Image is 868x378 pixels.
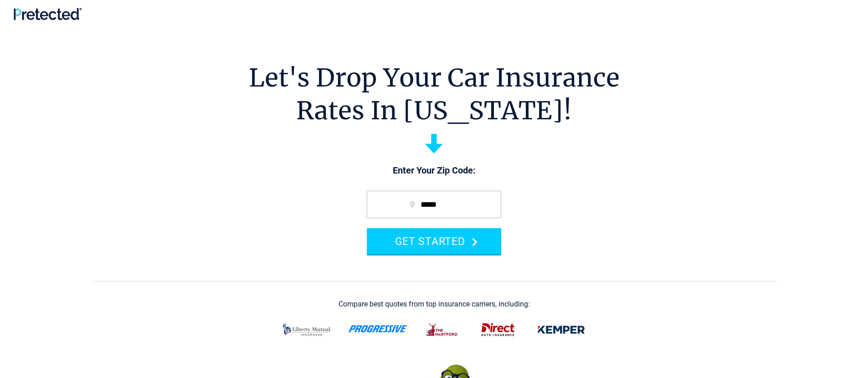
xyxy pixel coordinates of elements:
[14,8,82,20] img: Pretected Logo
[277,318,337,342] img: liberty
[348,325,409,332] img: progressive
[367,228,501,254] button: GET STARTED
[358,164,510,177] p: Enter Your Zip Code:
[420,318,465,342] img: thehartford
[476,318,520,342] img: direct
[339,300,530,308] div: Compare best quotes from top insurance carriers, including:
[249,61,620,127] h1: Let's Drop Your Car Insurance Rates In [US_STATE]!
[367,191,501,218] input: zip code
[531,318,591,342] img: kemper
